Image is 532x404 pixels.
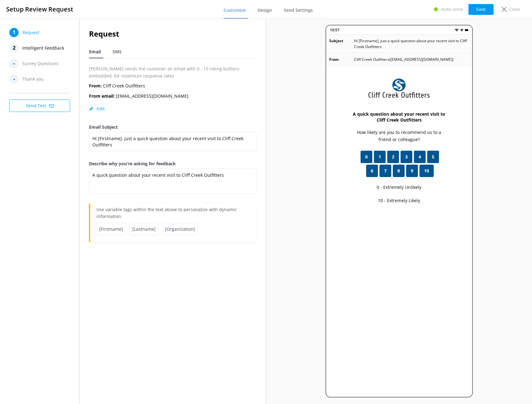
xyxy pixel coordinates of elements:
[424,167,429,174] span: 10
[9,28,19,37] div: 1
[89,124,256,131] label: Email Subject
[89,83,102,89] b: From:
[258,7,272,13] span: Design
[329,56,354,62] p: From
[371,167,373,174] span: 6
[419,153,421,160] span: 4
[22,59,59,68] span: Survey Questions
[9,74,19,84] div: -
[89,28,256,40] h2: Request
[411,167,413,174] span: 9
[89,93,188,100] p: [EMAIL_ADDRESS][DOMAIN_NAME]
[89,49,101,55] span: Email
[96,206,250,223] p: Use variable tags within the text above to personalize with dynamic information.
[455,28,459,32] img: wifi.png
[465,28,468,32] img: battery.png
[378,197,420,204] p: 10 - Extremely Likely
[89,93,115,99] b: From email:
[468,4,494,15] button: Save
[354,38,469,50] p: Hi [Firstname], just a quick question about your recent visit to Cliff Creek Outfitters
[162,223,198,235] span: [Organization]
[330,27,339,33] p: 10:57
[460,28,463,32] img: near-me.png
[89,132,256,151] textarea: Hi [Firstname], just a quick question about your recent visit to Cliff Creek Outfitters
[96,223,126,235] span: [Firstname]
[379,153,381,160] span: 1
[392,153,394,160] span: 2
[9,100,70,112] button: Send Test
[89,106,105,112] button: Edit
[384,167,387,174] span: 7
[509,6,520,13] p: Close
[377,184,421,191] p: 0 - Extremely Unlikely
[89,65,256,79] p: [PERSON_NAME] sends the customer an email with 0 - 10 rating buttons embedded, for maximum respon...
[9,59,19,68] div: -
[351,111,447,123] h3: A quick question about your recent visit to Cliff Creek Outfitters
[365,153,368,160] span: 0
[22,28,39,37] span: Request
[113,49,122,55] span: SMS
[329,38,354,50] p: Subject
[89,160,256,167] label: Describe why you're asking for feedback
[22,43,64,53] span: Intelligent Feedback
[9,43,19,53] div: 2
[89,82,145,89] p: Cliff Creek Outfitters
[405,153,408,160] span: 3
[368,78,430,99] img: 832-1756949769.png
[224,7,246,13] span: Customize
[354,56,454,62] p: Cliff Creek Outfitters ( [EMAIL_ADDRESS][DOMAIN_NAME] )
[397,167,400,174] span: 8
[22,74,44,84] span: Thank you
[432,153,434,160] span: 5
[89,169,256,194] textarea: A quick question about your recent visit to Cliff Creek Outfitters
[6,4,73,14] h3: Setup Review Request
[351,129,447,143] p: How likely are you to recommend us to a friend or colleague?
[441,6,463,13] p: Auto-send
[130,223,158,235] span: [Lastname]
[284,7,313,13] span: Send Settings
